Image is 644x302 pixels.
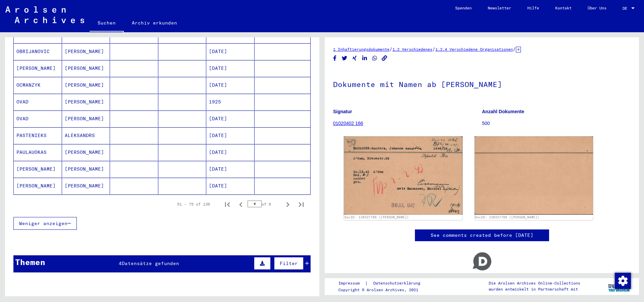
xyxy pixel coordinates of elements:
p: Copyright © Arolsen Archives, 2021 [338,287,428,293]
a: Impressum [338,280,365,287]
mat-cell: 1925 [206,94,255,110]
mat-cell: [PERSON_NAME] [62,111,110,127]
img: 002.jpg [475,136,593,214]
mat-cell: [PERSON_NAME] [14,161,62,177]
span: 4 [119,260,122,266]
b: Signatur [333,109,352,114]
mat-cell: [DATE] [206,43,255,60]
p: wurden entwickelt in Partnerschaft mit [489,286,580,292]
mat-cell: [PERSON_NAME] [14,60,62,77]
mat-cell: OCMANZYK [14,77,62,93]
mat-cell: PAULAUOKAS [14,144,62,161]
img: Arolsen_neg.svg [5,6,84,23]
div: | [338,280,428,287]
div: 51 – 75 of 136 [177,201,210,207]
mat-cell: [DATE] [206,111,255,127]
span: / [513,46,516,52]
div: of 6 [248,201,281,207]
h1: Dokumente mit Namen ab [PERSON_NAME] [333,69,631,98]
button: Copy link [381,54,388,62]
a: See comments created before [DATE] [431,232,533,239]
button: Weniger anzeigen [13,217,77,230]
mat-cell: [PERSON_NAME] [62,60,110,77]
span: Weniger anzeigen [19,220,67,226]
a: 1.2 Verschiedenes [392,47,432,52]
a: DocID: 130337789 ([PERSON_NAME]) [475,215,539,219]
mat-cell: [DATE] [206,60,255,77]
a: Archiv erkunden [124,15,185,31]
mat-cell: [DATE] [206,127,255,144]
button: Share on Twitter [341,54,348,62]
a: Datenschutzerklärung [368,280,428,287]
mat-cell: [PERSON_NAME] [62,178,110,194]
a: Suchen [90,15,124,32]
a: 1 Inhaftierungsdokumente [333,47,389,52]
mat-cell: [DATE] [206,77,255,93]
mat-cell: PASTENIEKS [14,127,62,144]
a: 01020402 166 [333,121,363,126]
button: Previous page [234,198,248,211]
mat-cell: ALEKSANDRS [62,127,110,144]
img: Zustimmung ändern [615,273,631,289]
p: 500 [482,120,631,127]
button: Share on WhatsApp [371,54,378,62]
mat-cell: [PERSON_NAME] [14,178,62,194]
mat-cell: OVAD [14,111,62,127]
span: Filter [280,260,298,266]
span: DE [623,6,630,11]
mat-cell: [PERSON_NAME] [62,144,110,161]
mat-cell: [PERSON_NAME] [62,43,110,60]
mat-cell: [DATE] [206,161,255,177]
mat-cell: [DATE] [206,144,255,161]
mat-cell: [PERSON_NAME] [62,77,110,93]
a: 1.2.4 Verschiedene Organisationen [435,47,513,52]
span: / [432,46,435,52]
button: Filter [274,257,304,270]
img: yv_logo.png [607,278,632,295]
p: Die Arolsen Archives Online-Collections [489,280,580,286]
img: 001.jpg [344,136,463,214]
button: Last page [294,198,308,211]
button: First page [221,198,234,211]
a: DocID: 130337789 ([PERSON_NAME]) [344,215,409,219]
button: Share on LinkedIn [361,54,368,62]
div: Themen [15,256,45,268]
b: Anzahl Dokumente [482,109,524,114]
button: Share on Facebook [331,54,338,62]
mat-cell: [DATE] [206,178,255,194]
button: Share on Xing [351,54,358,62]
mat-cell: OVAD [14,94,62,110]
mat-cell: OBRIJANOVIC [14,43,62,60]
button: Next page [281,198,294,211]
mat-cell: [PERSON_NAME] [62,94,110,110]
span: / [389,46,392,52]
mat-cell: [PERSON_NAME] [62,161,110,177]
span: Datensätze gefunden [122,260,179,266]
